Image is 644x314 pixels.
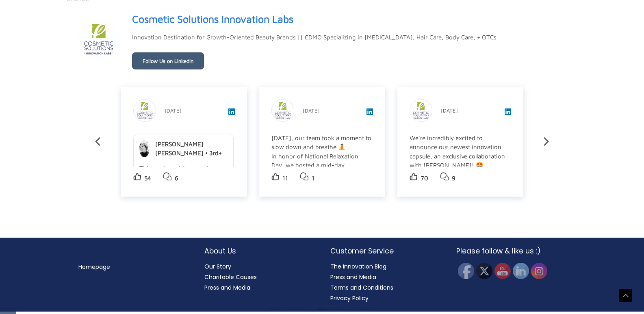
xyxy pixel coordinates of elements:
[366,109,373,116] a: View post on LinkedIn
[452,173,455,184] p: 9
[204,284,250,292] a: Press and Media
[272,100,294,121] img: sk-post-userpic
[204,246,314,256] h2: About Us
[330,262,386,271] a: The Innovation Blog
[175,173,178,184] p: 6
[441,106,458,115] p: [DATE]
[132,32,497,43] p: Innovation Destination for Growth-Oriented Beauty Brands || CDMO Specializing in [MEDICAL_DATA], ...
[410,100,432,121] img: sk-post-userpic
[78,263,110,271] a: Homepage
[14,309,630,310] div: Copyright © 2025
[228,109,235,116] a: View post on LinkedIn
[134,100,156,121] img: sk-post-userpic
[330,273,376,281] a: Press and Media
[330,246,440,256] h2: Customer Service
[155,140,227,158] p: [PERSON_NAME] [PERSON_NAME] • 3rd+
[330,284,393,292] a: Terms and Conditions
[322,309,327,309] span: Cosmetic Solutions
[303,106,320,115] p: [DATE]
[14,310,630,311] div: All material on this Website, including design, text, images, logos and sounds, are owned by Cosm...
[132,10,293,28] a: View page on LinkedIn
[476,263,492,279] img: Twitter
[144,173,151,184] p: 54
[271,134,372,271] div: [DATE], our team took a moment to slow down and breathe 🧘 In honor of National Relaxation Day, we...
[78,262,188,272] nav: Menu
[282,173,288,184] p: 11
[204,261,314,293] nav: About Us
[312,173,314,184] p: 1
[505,109,511,116] a: View post on LinkedIn
[204,262,231,271] a: Our Story
[330,294,369,302] a: Privacy Policy
[458,263,474,279] img: Facebook
[139,140,150,157] img: sk-shared-userpic
[165,106,182,115] p: [DATE]
[456,246,566,256] h2: Please follow & like us :)
[330,261,440,303] nav: Customer Service
[204,273,257,281] a: Charitable Causes
[78,19,119,60] img: sk-header-picture
[421,173,428,184] p: 70
[132,52,204,69] a: Follow Us on LinkedIn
